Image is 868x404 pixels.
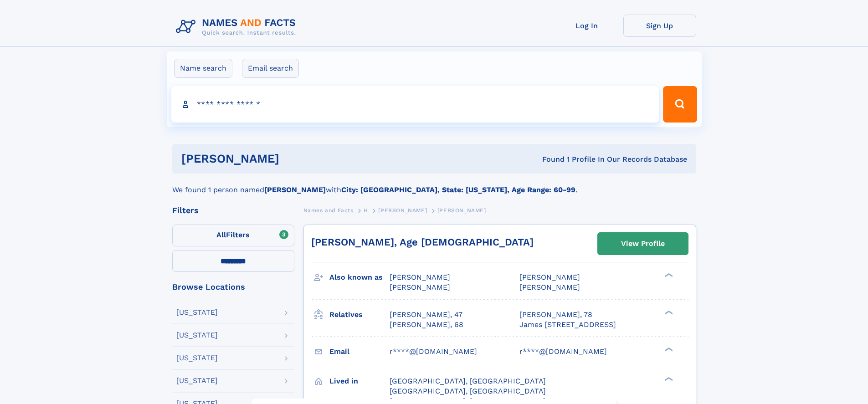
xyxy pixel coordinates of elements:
[378,205,427,216] a: [PERSON_NAME]
[519,310,592,320] a: [PERSON_NAME], 78
[411,154,687,164] div: Found 1 Profile In Our Records Database
[264,185,326,194] b: [PERSON_NAME]
[176,354,218,362] div: [US_STATE]
[172,283,294,291] div: Browse Locations
[329,270,390,285] h3: Also known as
[176,332,218,339] div: [US_STATE]
[172,225,294,246] label: Filters
[663,376,673,382] div: ❯
[172,15,303,39] img: Logo Names and Facts
[390,283,450,291] span: [PERSON_NAME]
[329,307,390,322] h3: Relatives
[174,59,232,78] label: Name search
[378,207,427,214] span: [PERSON_NAME]
[216,230,226,239] span: All
[390,387,546,395] span: [GEOGRAPHIC_DATA], [GEOGRAPHIC_DATA]
[390,377,546,385] span: [GEOGRAPHIC_DATA], [GEOGRAPHIC_DATA]
[621,233,665,254] div: View Profile
[364,207,368,214] span: H
[519,320,616,330] a: James [STREET_ADDRESS]
[303,205,354,216] a: Names and Facts
[329,373,390,389] h3: Lived in
[663,86,697,123] button: Search Button
[437,207,486,214] span: [PERSON_NAME]
[171,86,659,123] input: search input
[172,174,696,195] div: We found 1 person named with .
[176,309,218,316] div: [US_STATE]
[329,344,390,359] h3: Email
[172,206,294,215] div: Filters
[311,236,534,248] a: [PERSON_NAME], Age [DEMOGRAPHIC_DATA]
[341,185,575,194] b: City: [GEOGRAPHIC_DATA], State: [US_STATE], Age Range: 60-99
[390,320,463,330] a: [PERSON_NAME], 68
[390,310,462,320] a: [PERSON_NAME], 47
[598,233,688,255] a: View Profile
[519,283,580,291] span: [PERSON_NAME]
[176,377,218,384] div: [US_STATE]
[663,272,673,278] div: ❯
[390,273,450,281] span: [PERSON_NAME]
[242,59,299,78] label: Email search
[181,153,411,164] h1: [PERSON_NAME]
[663,309,673,315] div: ❯
[519,273,580,281] span: [PERSON_NAME]
[663,346,673,352] div: ❯
[550,15,623,37] a: Log In
[364,205,368,216] a: H
[623,15,696,37] a: Sign Up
